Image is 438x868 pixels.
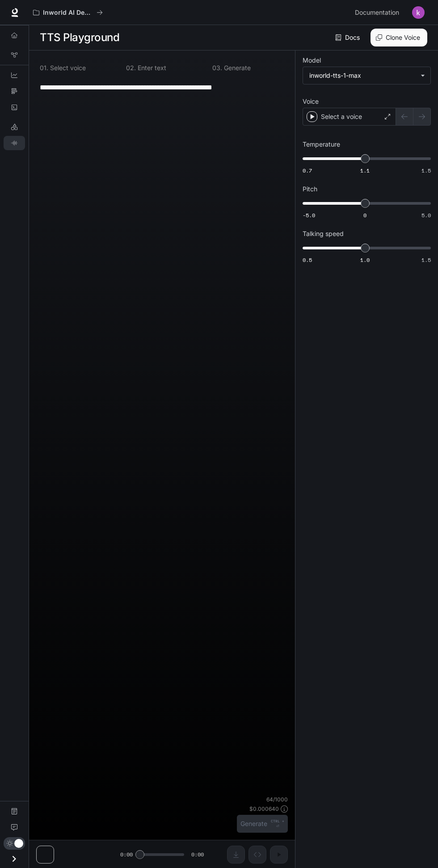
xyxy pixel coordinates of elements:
[421,211,431,219] span: 5.0
[421,167,431,174] span: 1.5
[40,65,48,71] p: 0 1 .
[222,65,251,71] p: Generate
[14,838,23,848] span: Dark mode toggle
[4,84,25,98] a: Traces
[303,141,340,147] p: Temperature
[409,4,427,21] button: User avatar
[4,850,24,868] button: Open drawer
[303,67,430,84] div: inworld-tts-1-max
[29,4,107,21] button: All workspaces
[4,820,25,834] a: Feedback
[321,112,362,121] p: Select a voice
[371,29,427,46] button: Clone Voice
[4,28,25,42] a: Overview
[309,71,416,80] div: inworld-tts-1-max
[4,120,25,134] a: LLM Playground
[48,65,86,71] p: Select voice
[303,211,315,219] span: -5.0
[333,29,363,46] a: Docs
[4,100,25,114] a: Logs
[303,231,344,237] p: Talking speed
[303,57,321,63] p: Model
[363,211,366,219] span: 0
[4,68,25,82] a: Dashboards
[249,805,279,813] p: $ 0.000640
[43,9,93,17] p: Inworld AI Demos
[355,7,399,18] span: Documentation
[126,65,136,71] p: 0 2 .
[4,136,25,150] a: TTS Playground
[4,804,25,818] a: Documentation
[360,256,370,264] span: 1.0
[303,98,319,105] p: Voice
[360,167,370,174] span: 1.1
[421,256,431,264] span: 1.5
[4,48,25,62] a: Graph Registry
[136,65,166,71] p: Enter text
[40,29,119,46] h1: TTS Playground
[303,186,317,192] p: Pitch
[303,167,312,174] span: 0.7
[266,796,288,803] p: 64 / 1000
[412,6,425,19] img: User avatar
[303,256,312,264] span: 0.5
[351,4,406,21] a: Documentation
[212,65,222,71] p: 0 3 .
